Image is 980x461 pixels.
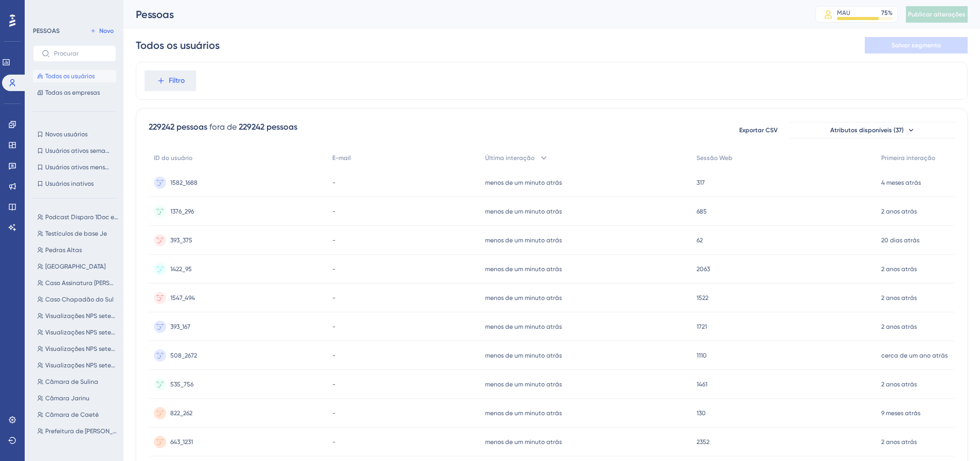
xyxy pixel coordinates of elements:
[332,352,335,359] font: -
[170,352,197,359] font: 508_2672
[881,9,888,16] font: 75
[33,27,60,34] font: PESSOAS
[33,409,122,421] button: Câmara de Caeté
[33,260,122,273] button: [GEOGRAPHIC_DATA]
[697,352,707,359] font: 1110
[45,164,113,171] font: Usuários ativos mensais
[239,122,264,132] font: 229242
[881,208,917,215] font: 2 anos atrás
[45,89,100,96] font: Todas as empresas
[739,127,778,134] font: Exportar CSV
[697,237,703,244] font: 62
[170,438,193,446] font: 643_1231
[33,211,122,223] button: Podcast Disparo 1Doc ep 13
[697,208,707,215] font: 685
[99,27,114,34] font: Novo
[881,352,948,359] font: cerca de um ano atrás
[332,410,335,417] font: -
[881,237,919,244] font: 20 dias atrás
[865,37,968,54] button: Salvar segmento
[906,6,968,23] button: Publicar alterações
[697,265,710,273] font: 2063
[33,392,122,404] button: Câmara Jarinu
[169,76,185,85] font: Filtro
[485,154,534,162] font: Última interação
[332,208,335,215] font: -
[697,179,705,186] font: 317
[170,381,193,388] font: 535_756
[170,208,194,215] font: 1376_296
[170,265,192,273] font: 1422_95
[33,145,116,157] button: Usuários ativos semanais
[485,237,562,244] font: menos de um minuto atrás
[485,179,562,186] font: menos de um minuto atrás
[45,73,95,80] font: Todos os usuários
[697,154,733,162] font: Sessão Web
[332,237,335,244] font: -
[33,178,116,190] button: Usuários inativos
[332,381,335,388] font: -
[45,345,147,352] font: Visualizações NPS setembro Nichos
[881,323,917,330] font: 2 anos atrás
[33,161,116,173] button: Usuários ativos mensais
[33,343,122,355] button: Visualizações NPS setembro Nichos
[733,122,784,138] button: Exportar CSV
[697,410,706,417] font: 130
[33,376,122,388] button: Câmara de Sulina
[170,237,192,244] font: 393_375
[485,352,562,359] font: menos de um minuto atrás
[33,326,122,339] button: Visualizações NPS setembro Núcleo
[136,8,174,21] font: Pessoas
[697,438,709,446] font: 2352
[33,227,122,240] button: Testículos de base Je
[332,265,335,273] font: -
[149,122,174,132] font: 229242
[837,9,850,16] font: MAU
[485,294,562,302] font: menos de um minuto atrás
[881,294,917,302] font: 2 anos atrás
[332,323,335,330] font: -
[209,122,237,132] font: fora de
[33,86,116,99] button: Todas as empresas
[830,127,904,134] font: Atributos disponíveis (37)
[881,381,917,388] font: 2 anos atrás
[697,381,707,388] font: 1461
[485,208,562,215] font: menos de um minuto atrás
[33,293,122,306] button: Caso Chapadão do Sul
[45,362,137,369] font: Visualizações NPS setembro Pro
[33,359,122,371] button: Visualizações NPS setembro Pro
[45,147,117,154] font: Usuários ativos semanais
[170,410,192,417] font: 822_262
[45,395,90,402] font: Câmara Jarinu
[485,438,562,446] font: menos de um minuto atrás
[45,296,114,303] font: Caso Chapadão do Sul
[485,323,562,330] font: menos de um minuto atrás
[33,425,122,437] button: Prefeitura de [PERSON_NAME]
[697,294,708,302] font: 1522
[45,378,98,385] font: Câmara de Sulina
[266,122,297,132] font: pessoas
[45,329,148,336] font: Visualizações NPS setembro Núcleo
[45,263,105,270] font: [GEOGRAPHIC_DATA]
[881,154,935,162] font: Primeira interação
[170,294,195,302] font: 1547_494
[332,179,335,186] font: -
[888,9,893,16] font: %
[145,70,196,91] button: Filtro
[33,277,122,289] button: Caso Assinatura [PERSON_NAME]
[908,11,966,18] font: Publicar alterações
[485,410,562,417] font: menos de um minuto atrás
[33,128,116,140] button: Novos usuários
[45,312,167,320] font: Visualizações NPS setembro Capilaridade
[45,214,125,221] font: Podcast Disparo 1Doc ep 13
[892,42,941,49] font: Salvar segmento
[790,122,955,138] button: Atributos disponíveis (37)
[45,246,82,254] font: Pedras Altas
[485,381,562,388] font: menos de um minuto atrás
[45,279,140,287] font: Caso Assinatura [PERSON_NAME]
[45,230,107,237] font: Testículos de base Je
[33,310,122,322] button: Visualizações NPS setembro Capilaridade
[881,265,917,273] font: 2 anos atrás
[881,179,921,186] font: 4 meses atrás
[33,244,122,256] button: Pedras Altas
